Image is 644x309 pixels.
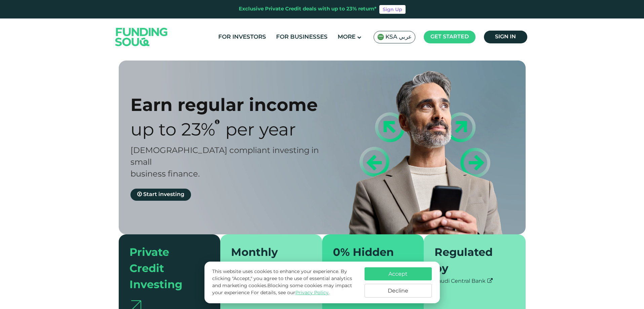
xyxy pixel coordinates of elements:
div: 0% Hidden Fees [333,245,405,277]
span: More [338,34,355,40]
div: Exclusive Private Credit deals with up to 23% return* [239,5,377,13]
p: This website uses cookies to enhance your experience. By clicking "Accept," you agree to the use ... [212,268,357,297]
button: Decline [365,284,432,298]
div: Earn regular income [130,94,334,115]
span: Start investing [143,192,184,197]
span: For details, see our . [251,291,330,295]
img: Logo [109,20,175,54]
span: KSA عربي [385,33,412,41]
a: Sign in [484,31,527,43]
a: Sign Up [379,5,406,14]
span: [DEMOGRAPHIC_DATA] compliant investing in small business finance. [130,147,319,178]
span: Per Year [225,122,296,139]
span: Sign in [495,34,516,39]
i: 23% IRR (expected) ~ 15% Net yield (expected) [215,119,220,124]
span: Up to 23% [130,122,215,139]
span: Blocking some cookies may impact your experience [212,283,352,295]
div: Saudi Central Bank [434,277,515,285]
span: Get started [430,34,469,39]
a: For Businesses [274,32,329,43]
img: SA Flag [377,34,384,40]
a: For Investors [217,32,268,43]
button: Accept [365,267,432,280]
div: Monthly repayments [231,245,303,277]
a: Start investing [130,189,191,201]
div: Private Credit Investing [129,245,202,294]
a: Privacy Policy [295,291,329,295]
div: Regulated by [434,245,507,277]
